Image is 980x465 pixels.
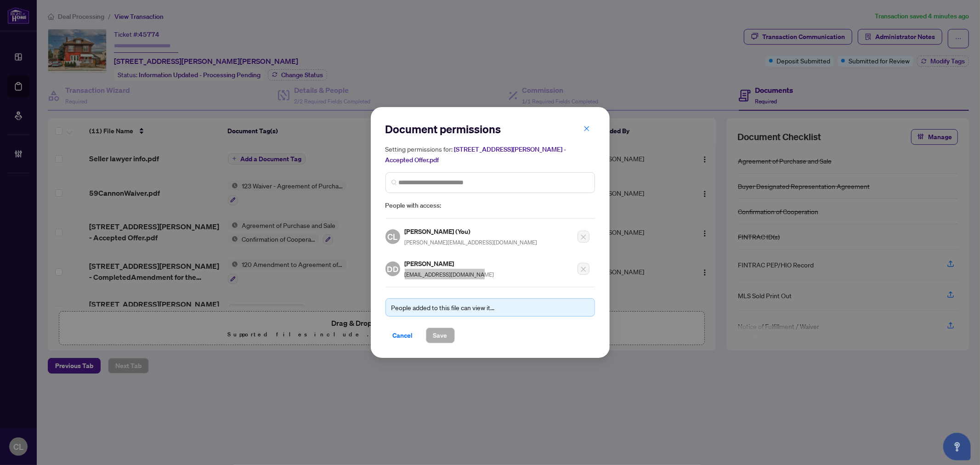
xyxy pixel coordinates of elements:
span: close [583,125,590,132]
h5: Setting permissions for: [385,144,595,165]
span: DD [387,263,398,275]
span: People with access: [385,200,595,211]
button: Save [426,328,455,343]
span: Cancel [393,328,413,343]
span: [PERSON_NAME][EMAIL_ADDRESS][DOMAIN_NAME] [405,239,538,246]
h5: [PERSON_NAME] [405,258,494,269]
span: [STREET_ADDRESS][PERSON_NAME] - Accepted Offer.pdf [385,145,566,164]
button: Cancel [385,328,420,343]
span: [EMAIL_ADDRESS][DOMAIN_NAME] [405,271,494,278]
div: People added to this file can view it... [391,302,589,312]
h5: [PERSON_NAME] (You) [405,226,538,237]
h2: Document permissions [385,122,595,136]
span: CL [388,230,398,243]
button: Open asap [943,433,971,460]
img: search_icon [391,180,397,185]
